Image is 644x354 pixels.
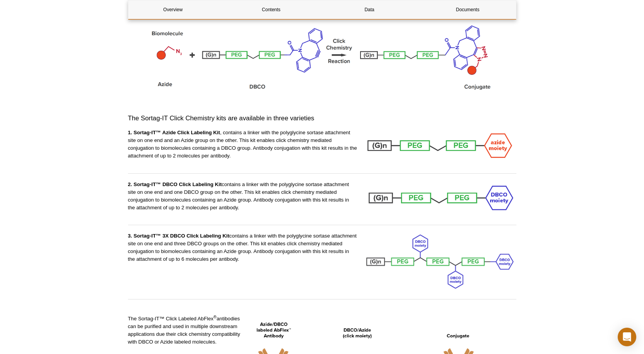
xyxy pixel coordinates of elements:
[363,232,516,291] img: The Sortag-IT™ Labeling Kit for AbFlex recombinant antibodies
[148,20,496,96] img: The Sortag-IT™ Labeling Kit for AbFlex recombinant antibodies
[128,130,220,135] strong: 1. Sortag-IT™ Azide Click Labeling Kit
[128,0,218,19] a: Overview
[128,233,229,239] strong: 3. Sortag-IT™ 3X DBCO Click Labeling Kit
[128,181,222,187] strong: 2. Sortag-IT™ DBCO Click Labeling Kit
[128,181,357,212] p: contains a linker with the polyglycine sortase attachment site on one end and one DBCO group on t...
[423,0,512,19] a: Documents
[128,315,243,346] p: The Sortag-IT™ Click Labeled AbFlex antibodies can be purified and used in multiple downstream ap...
[128,114,516,123] h3: The Sortag-IT Click Chemistry kits are available in three varieties
[363,129,516,163] img: The Sortag-IT™ Labeling Kit for AbFlex recombinant antibodies
[363,181,516,215] img: The Sortag-IT™ Labeling Kit for AbFlex recombinant antibodies
[128,129,357,160] p: , contains a linker with the polyglycine sortase attachment site on one end and an Azide group on...
[325,0,414,19] a: Data
[128,232,357,263] p: contains a linker with the polyglycine sortase attachment site on one end and three DBCO groups o...
[214,314,217,319] sup: ®
[618,328,636,346] div: Open Intercom Messenger
[227,0,316,19] a: Contents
